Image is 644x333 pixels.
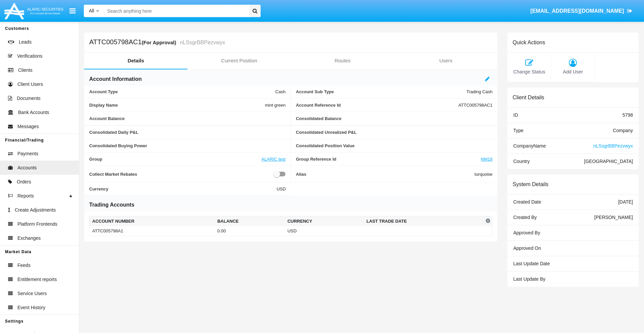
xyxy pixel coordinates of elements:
th: Currency [285,216,364,226]
h6: Trading Accounts [89,201,135,209]
span: [EMAIL_ADDRESS][DOMAIN_NAME] [530,8,624,14]
h5: ATTC005798AC1 [89,39,225,46]
input: Search [104,5,247,17]
a: Details [84,53,187,69]
span: Collect Market Rebates [89,170,273,178]
span: Consolidated Balance [296,116,492,121]
span: [PERSON_NAME] [594,215,633,220]
span: Last Update By [513,276,545,282]
td: 0.00 [215,226,285,236]
td: ATTC005798A1 [90,226,215,236]
span: Change Status [511,68,547,76]
th: Account Number [90,216,215,226]
span: Trading Cash [467,89,493,94]
a: ALARIC test [262,157,286,162]
span: Alias [296,170,475,178]
span: Account Reference Id [296,103,458,108]
span: Leads [19,39,32,46]
span: Approved On [513,245,541,251]
span: Service Users [17,290,47,297]
small: nLSsgrBBPezvwyx [178,40,225,45]
span: Messages [17,123,39,130]
span: mint green [265,103,285,108]
span: turquoise [475,170,492,178]
span: Documents [17,95,41,102]
a: [EMAIL_ADDRESS][DOMAIN_NAME] [527,2,636,20]
div: (For Approval) [142,39,178,46]
span: Clients [18,67,33,74]
span: All [89,8,94,13]
span: Account Sub Type [296,89,467,94]
th: Balance [215,216,285,226]
span: Bank Accounts [18,109,49,116]
span: Type [513,128,523,133]
span: Approved By [513,230,540,235]
span: Currency [89,186,277,191]
span: Consolidated Daily P&L [89,130,285,135]
h6: Client Details [513,94,544,101]
span: ATTC005798AC1 [459,103,493,108]
span: Consolidated Unrealized P&L [296,130,492,135]
span: 5798 [623,112,633,118]
span: Add User [554,68,591,76]
span: Platform Frontends [17,221,57,228]
span: USD [277,186,286,191]
span: Cash [275,89,285,94]
th: Last Trade Date [364,216,484,226]
span: [DATE] [618,199,633,205]
td: USD [285,226,364,236]
span: Group [89,157,262,162]
span: Event History [17,304,45,311]
span: Created Date [513,199,541,205]
span: ID [513,112,518,118]
span: Accounts [17,164,37,171]
span: Verifications [17,53,42,60]
a: Routes [291,53,394,69]
h6: System Details [513,181,548,187]
span: Country [513,159,530,164]
span: Last Update Date [513,261,550,266]
span: Company [613,128,633,133]
h6: Quick Actions [513,39,545,46]
span: Account Type [89,89,275,94]
span: Account Balance [89,116,285,121]
a: Current Position [187,53,291,69]
a: Users [394,53,497,69]
span: Client Users [17,81,43,88]
a: All [84,7,104,14]
span: Payments [17,150,38,157]
span: Consolidated Buying Power [89,143,285,148]
h6: Account Information [89,75,142,83]
span: Created By [513,215,537,220]
span: Reports [17,192,34,200]
span: Exchanges [17,235,41,242]
img: Logo image [3,1,64,21]
span: nLSsgrBBPezvwyx [593,143,633,149]
span: Group Reference Id [296,157,481,162]
span: Display Name [89,103,265,108]
span: Entitlement reports [17,276,57,283]
span: [GEOGRAPHIC_DATA] [584,159,633,164]
span: Consolidated Position Value [296,143,492,148]
a: NM18 [481,157,493,162]
span: Feeds [17,262,31,269]
span: Orders [17,178,31,185]
span: Company Name [513,143,546,149]
span: Create Adjustments [15,207,56,214]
